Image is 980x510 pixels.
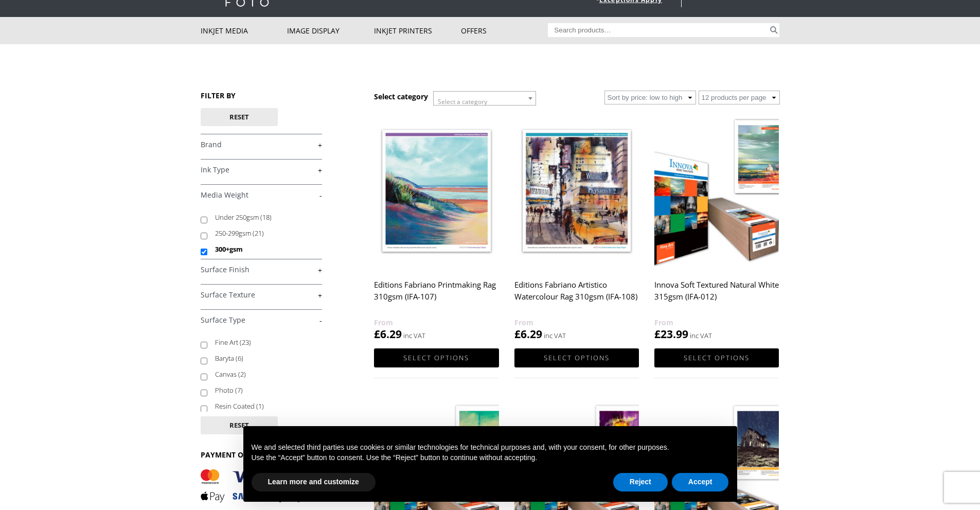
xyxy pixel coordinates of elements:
[201,159,322,180] h4: Ink Type
[514,327,521,341] span: £
[514,113,639,269] img: Editions Fabriano Artistico Watercolour Rag 310gsm (IFA-108)
[201,450,322,460] h3: PAYMENT OPTIONS
[438,97,487,106] span: Select a category
[374,113,498,342] a: Editions Fabriano Printmaking Rag 310gsm (IFA-107) £6.29
[238,370,246,379] span: (2)
[201,309,322,330] h4: Surface Type
[215,209,312,225] label: Under 250gsm
[252,473,376,491] button: Learn more and customize
[201,184,322,205] h4: Media Weight
[461,17,548,44] a: Offers
[374,348,498,367] a: Select options for “Editions Fabriano Printmaking Rag 310gsm (IFA-107)”
[215,382,312,398] label: Photo
[654,327,688,341] bdi: 23.99
[215,335,312,350] label: Fine Art
[235,385,243,395] span: (7)
[654,275,779,316] h2: Innova Soft Textured Natural White 315gsm (IFA-012)
[613,473,668,491] button: Reject
[252,453,729,463] p: Use the “Accept” button to consent. Use the “Reject” button to continue without accepting.
[672,473,729,491] button: Accept
[260,213,272,222] span: (18)
[374,17,461,44] a: Inkjet Printers
[215,350,312,366] label: Baryta
[514,275,639,316] h2: Editions Fabriano Artistico Watercolour Rag 310gsm (IFA-108)
[201,17,288,44] a: Inkjet Media
[201,134,322,154] h4: Brand
[256,401,264,411] span: (1)
[548,23,768,37] input: Search products…
[287,17,374,44] a: Image Display
[215,241,312,257] label: 300+gsm
[654,113,779,342] a: Innova Soft Textured Natural White 315gsm (IFA-012) £23.99
[253,228,264,238] span: (21)
[240,338,251,347] span: (23)
[201,315,322,325] a: -
[236,354,243,363] span: (6)
[201,259,322,279] h4: Surface Finish
[252,443,729,453] p: We and selected third parties use cookies or similar technologies for technical purposes and, wit...
[374,327,380,341] span: £
[215,366,312,382] label: Canvas
[654,348,779,367] a: Select options for “Innova Soft Textured Natural White 315gsm (IFA-012)”
[201,140,322,150] a: +
[374,92,428,101] h3: Select category
[604,91,696,104] select: Shop order
[514,113,639,342] a: Editions Fabriano Artistico Watercolour Rag 310gsm (IFA-108) £6.29
[374,113,498,269] img: Editions Fabriano Printmaking Rag 310gsm (IFA-107)
[201,265,322,275] a: +
[201,165,322,175] a: +
[201,416,278,434] button: Reset
[201,290,322,300] a: +
[514,327,542,341] bdi: 6.29
[201,91,322,100] h3: FILTER BY
[654,113,779,269] img: Innova Soft Textured Natural White 315gsm (IFA-012)
[374,275,498,316] h2: Editions Fabriano Printmaking Rag 310gsm (IFA-107)
[768,23,780,37] button: Search
[215,225,312,241] label: 250-299gsm
[374,327,402,341] bdi: 6.29
[201,108,278,126] button: Reset
[201,284,322,305] h4: Surface Texture
[201,190,322,200] a: -
[654,327,661,341] span: £
[215,398,312,414] label: Resin Coated
[514,348,639,367] a: Select options for “Editions Fabriano Artistico Watercolour Rag 310gsm (IFA-108)”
